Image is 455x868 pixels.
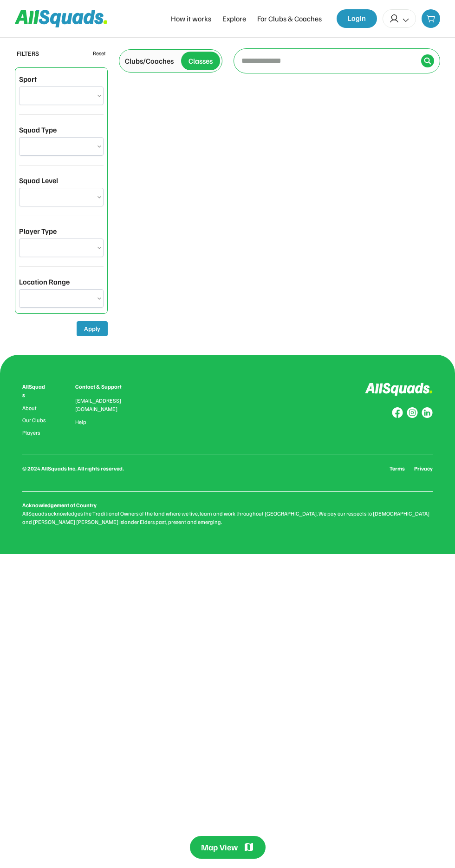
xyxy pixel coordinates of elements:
div: Sport [19,73,37,85]
div: Squad Level [19,175,58,186]
a: Players [22,430,47,436]
a: Our Clubs [22,417,47,424]
div: Reset [93,49,106,58]
img: Group%20copy%207.svg [407,407,418,418]
div: How it works [171,13,211,24]
div: FILTERS [17,48,39,58]
div: For Clubs & Coaches [257,13,322,24]
a: About [22,405,47,411]
button: Login [337,9,377,28]
div: © 2024 AllSquads Inc. All rights reserved. [22,464,124,473]
button: Apply [77,321,108,336]
img: Group%20copy%206.svg [422,407,433,418]
div: Classes [188,55,213,66]
a: Terms [390,464,405,473]
div: Player Type [19,225,57,237]
div: Map View [201,841,238,853]
div: Clubs/Coaches [125,55,174,66]
img: Logo%20inverted.svg [365,383,433,396]
div: Explore [222,13,246,24]
a: Privacy [414,464,433,473]
div: AllSquads acknowledges the Traditional Owners of the land where we live, learn and work throughou... [22,510,433,526]
img: Icon%20%2838%29.svg [424,57,431,65]
a: Help [75,419,86,425]
div: Contact & Support [75,383,133,391]
div: Location Range [19,276,70,287]
div: Acknowledgement of Country [22,501,97,510]
div: [EMAIL_ADDRESS][DOMAIN_NAME] [75,397,133,413]
img: Group%20copy%208.svg [392,407,403,418]
div: Squad Type [19,124,57,135]
div: AllSquads [22,383,47,399]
